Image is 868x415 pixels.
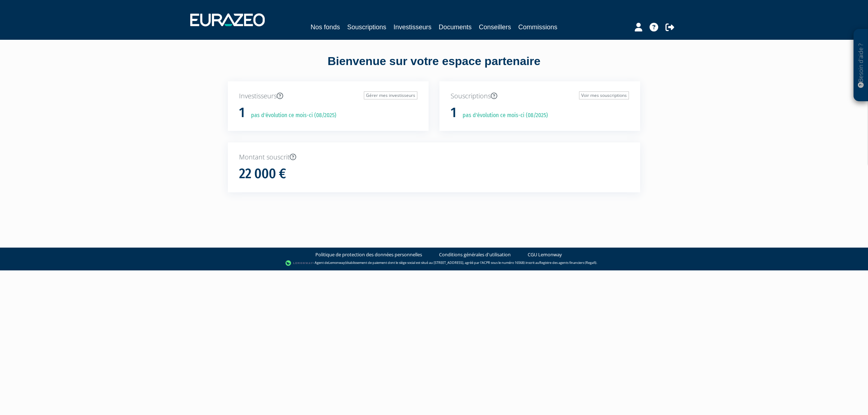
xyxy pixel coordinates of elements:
a: CGU Lemonway [528,251,562,258]
a: Commissions [518,22,557,32]
img: logo-lemonway.png [285,260,313,267]
a: Nos fonds [311,22,340,32]
img: 1732889491-logotype_eurazeo_blanc_rvb.png [190,13,265,26]
p: Investisseurs [239,91,417,101]
p: Besoin d'aide ? [857,33,865,98]
p: Souscriptions [451,91,629,101]
a: Lemonway [328,260,345,265]
a: Registre des agents financiers (Regafi) [539,260,596,265]
a: Souscriptions [347,22,386,32]
p: pas d'évolution ce mois-ci (08/2025) [246,111,336,120]
a: Investisseurs [393,22,431,32]
h1: 1 [239,105,245,120]
p: pas d'évolution ce mois-ci (08/2025) [458,111,548,120]
a: Documents [439,22,472,32]
a: Politique de protection des données personnelles [315,251,422,258]
h1: 22 000 € [239,166,286,181]
a: Conseillers [479,22,511,32]
p: Montant souscrit [239,153,629,162]
div: Bienvenue sur votre espace partenaire [222,53,646,81]
a: Conditions générales d'utilisation [439,251,511,258]
h1: 1 [451,105,456,120]
div: - Agent de (établissement de paiement dont le siège social est situé au [STREET_ADDRESS], agréé p... [7,260,861,267]
a: Voir mes souscriptions [579,91,629,99]
a: Gérer mes investisseurs [364,91,417,99]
